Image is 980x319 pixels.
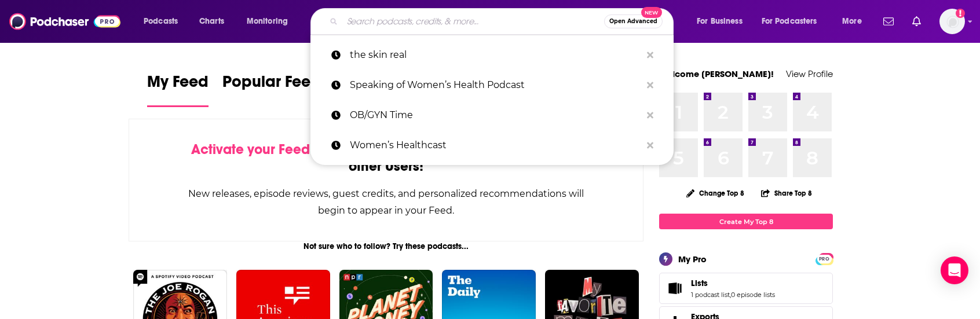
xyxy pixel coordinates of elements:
[199,13,224,30] span: Charts
[956,9,965,18] svg: Add a profile image
[879,12,898,31] a: Show notifications dropdown
[939,9,965,34] img: User Profile
[350,130,641,160] p: Women’s Healthcast
[310,130,674,160] a: Women’s Healthcast
[129,241,643,251] div: Not sure who to follow? Try these podcasts...
[604,14,663,28] button: Open AdvancedNew
[310,70,674,100] a: Speaking of Women’s Health Podcast
[222,72,321,107] a: Popular Feed
[659,273,833,304] span: Lists
[842,13,862,30] span: More
[192,12,231,31] a: Charts
[691,291,730,299] a: 1 podcast list
[247,13,288,30] span: Monitoring
[310,100,674,130] a: OB/GYN Time
[941,256,968,284] div: Open Intercom Messenger
[350,100,641,130] p: OB/GYN Time
[147,72,209,98] span: My Feed
[222,72,321,98] span: Popular Feed
[679,186,751,200] button: Change Top 8
[659,68,774,79] a: Welcome [PERSON_NAME]!
[663,280,686,296] a: Lists
[136,12,193,31] button: open menu
[817,254,831,263] a: PRO
[659,214,833,229] a: Create My Top 8
[609,19,657,24] span: Open Advanced
[760,182,813,204] button: Share Top 8
[678,254,707,265] div: My Pro
[144,13,178,30] span: Podcasts
[350,40,641,70] p: the skin real
[817,255,831,263] span: PRO
[834,12,876,31] button: open menu
[641,7,662,18] span: New
[762,13,817,30] span: For Podcasters
[147,72,209,107] a: My Feed
[239,12,303,31] button: open menu
[731,291,775,299] a: 0 episode lists
[939,9,965,34] button: Show profile menu
[689,12,757,31] button: open menu
[754,12,834,31] button: open menu
[786,68,833,79] a: View Profile
[691,278,708,288] span: Lists
[187,141,585,175] div: by following Podcasts, Creators, Lists, and other Users!
[730,291,731,299] span: ,
[939,9,965,34] span: Logged in as Tessarossi87
[9,10,120,32] img: Podchaser - Follow, Share and Rate Podcasts
[350,70,641,100] p: Speaking of Women’s Health Podcast
[342,12,604,31] input: Search podcasts, credits, & more...
[908,12,926,31] a: Show notifications dropdown
[697,13,743,30] span: For Business
[310,40,674,70] a: the skin real
[187,185,585,219] div: New releases, episode reviews, guest credits, and personalized recommendations will begin to appe...
[691,278,775,288] a: Lists
[321,8,685,35] div: Search podcasts, credits, & more...
[191,141,310,158] span: Activate your Feed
